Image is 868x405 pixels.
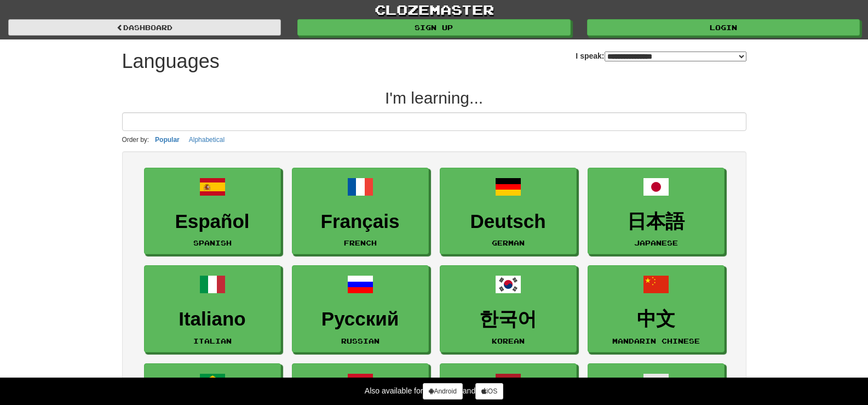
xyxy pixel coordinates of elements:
[446,309,571,330] h3: 한국어
[122,136,150,144] small: Order by:
[122,50,220,72] h1: Languages
[588,265,725,352] a: 中文Mandarin Chinese
[634,239,678,247] small: Japanese
[576,50,746,61] label: I speak:
[341,337,380,345] small: Russian
[150,309,275,330] h3: Italiano
[122,89,746,107] h2: I'm learning...
[446,211,571,232] h3: Deutsch
[193,239,232,247] small: Spanish
[492,239,525,247] small: German
[186,134,228,146] button: Alphabetical
[594,211,718,232] h3: 日本語
[344,239,377,247] small: French
[587,19,860,36] a: Login
[492,337,525,345] small: Korean
[440,168,577,255] a: DeutschGerman
[193,337,232,345] small: Italian
[152,134,183,146] button: Popular
[144,265,281,352] a: ItalianoItalian
[594,309,718,330] h3: 中文
[605,52,746,61] select: I speak:
[8,19,281,36] a: dashboard
[475,383,503,400] a: iOS
[297,19,570,36] a: Sign up
[292,265,429,352] a: РусскийRussian
[150,211,275,232] h3: Español
[144,168,281,255] a: EspañolSpanish
[612,337,700,345] small: Mandarin Chinese
[588,168,725,255] a: 日本語Japanese
[440,265,577,352] a: 한국어Korean
[298,309,423,330] h3: Русский
[298,211,423,232] h3: Français
[423,383,462,400] a: Android
[292,168,429,255] a: FrançaisFrench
